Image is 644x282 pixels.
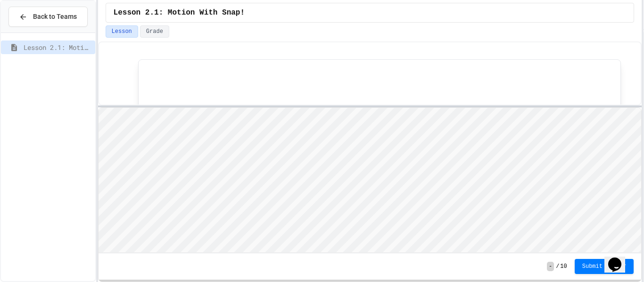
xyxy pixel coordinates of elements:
[33,12,77,22] span: Back to Teams
[114,7,245,18] span: Lesson 2.1: Motion With Snap!
[106,25,138,38] button: Lesson
[604,244,635,273] iframe: chat widget
[24,42,91,52] span: Lesson 2.1: Motion With Snap!
[140,25,169,38] button: Grade
[8,7,88,27] button: Back to Teams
